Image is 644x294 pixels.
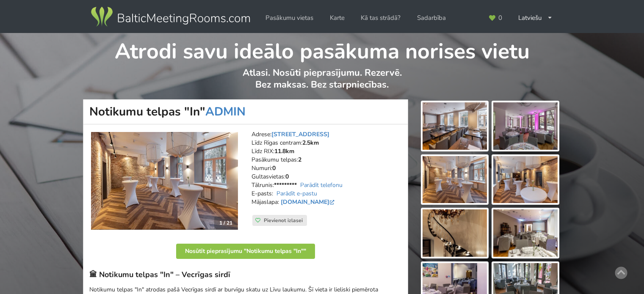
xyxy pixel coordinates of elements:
[423,209,487,257] img: Notikumu telpas "In" | Vecrīga | Pasākumu vieta - galerijas bilde
[423,102,487,150] img: Notikumu telpas "In" | Vecrīga | Pasākumu vieta - galerijas bilde
[423,156,487,203] img: Notikumu telpas "In" | Vecrīga | Pasākumu vieta - galerijas bilde
[205,104,246,120] a: ADMIN
[214,217,238,229] div: 1 / 21
[89,5,252,29] img: Baltic Meeting Rooms
[252,130,402,215] address: Adrese: Līdz Rīgas centram: Līdz RIX: Pasākumu telpas: Numuri: Gultasvietas: Tālrunis: E-pasts: M...
[493,102,558,150] img: Notikumu telpas "In" | Vecrīga | Pasākumu vieta - galerijas bilde
[512,10,558,26] div: Latviešu
[411,10,452,26] a: Sadarbība
[176,244,315,259] button: Nosūtīt pieprasījumu "Notikumu telpas "In""
[498,15,502,21] span: 0
[324,10,351,26] a: Karte
[83,99,408,124] h1: Notikumu telpas "In"
[264,217,303,224] span: Pievienot izlasei
[271,130,329,138] a: [STREET_ADDRESS]
[260,10,319,26] a: Pasākumu vietas
[83,67,561,99] p: Atlasi. Nosūti pieprasījumu. Rezervē. Bez maksas. Bez starpniecības.
[355,10,406,26] a: Kā tas strādā?
[272,164,276,172] strong: 0
[89,270,402,280] h3: 🏛 Notikumu telpas "In" – Vecrīgas sirdī
[493,209,558,257] img: Notikumu telpas "In" | Vecrīga | Pasākumu vieta - galerijas bilde
[302,139,319,147] strong: 2.5km
[281,198,336,206] a: [DOMAIN_NAME]
[91,132,238,230] img: Svinību telpa | Vecrīga | Notikumu telpas "In"
[300,181,343,189] a: Parādīt telefonu
[276,190,317,198] a: Parādīt e-pastu
[274,147,294,155] strong: 11.8km
[83,33,561,65] h1: Atrodi savu ideālo pasākuma norises vietu
[298,156,301,164] strong: 2
[285,173,289,181] strong: 0
[493,156,558,203] img: Notikumu telpas "In" | Vecrīga | Pasākumu vieta - galerijas bilde
[91,132,238,230] a: Svinību telpa | Vecrīga | Notikumu telpas "In" 1 / 21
